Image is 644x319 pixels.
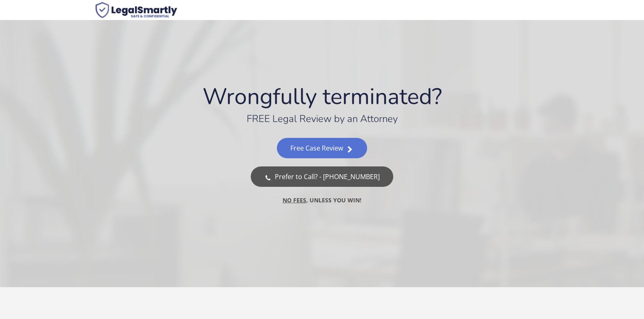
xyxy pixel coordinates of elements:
[283,196,306,204] u: NO FEES
[96,2,177,18] img: Case Evaluation Calculator | Powered By LegalSmartly
[96,114,549,130] div: FREE Legal Review by an Attorney
[283,196,361,204] span: , UNLESS YOU WIN!
[251,166,393,187] a: Prefer to Call? - [PHONE_NUMBER]
[277,138,367,158] a: Free Case Review
[96,85,549,114] div: Wrongfully terminated?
